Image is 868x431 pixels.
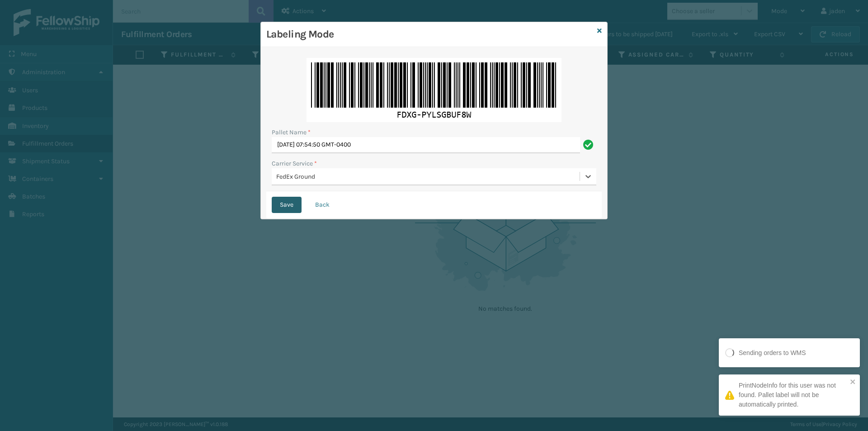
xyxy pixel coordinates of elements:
div: FedEx Ground [276,172,580,181]
button: Back [307,197,338,213]
button: Save [272,197,302,213]
div: Sending orders to WMS [739,348,806,358]
div: PrintNodeInfo for this user was not found. Pallet label will not be automatically printed. [739,381,847,409]
button: close [850,378,856,387]
label: Carrier Service [272,159,317,168]
img: 22+1KAAAABklEQVQDAHn9a1tn+V7rAAAAAElFTkSuQmCC [307,58,561,122]
h3: Labeling Mode [266,28,594,41]
label: Pallet Name [272,128,311,137]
